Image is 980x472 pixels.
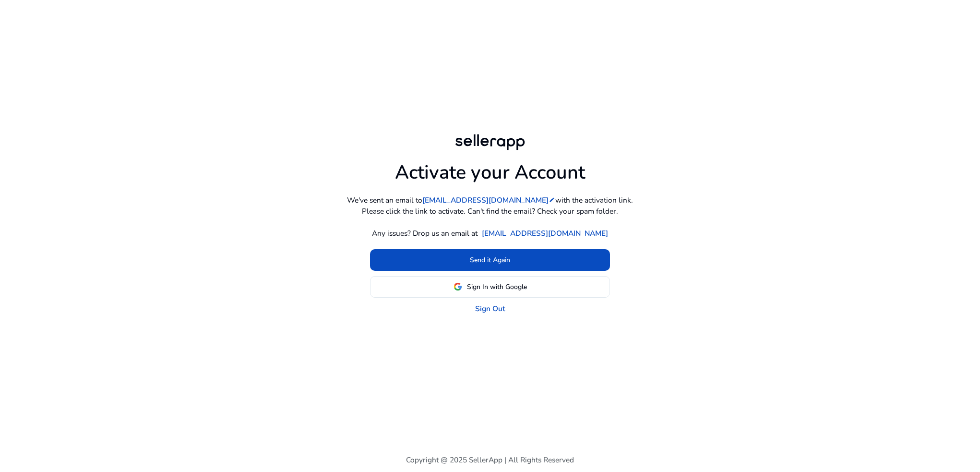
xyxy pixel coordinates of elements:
[470,255,510,265] span: Send it Again
[467,282,527,292] span: Sign In with Google
[370,249,610,271] button: Send it Again
[422,194,555,206] a: [EMAIL_ADDRESS][DOMAIN_NAME]
[475,303,505,314] a: Sign Out
[346,194,634,217] p: We've sent an email to with the activation link. Please click the link to activate. Can't find th...
[395,153,585,184] h1: Activate your Account
[549,196,555,203] mat-icon: edit
[482,228,608,239] a: [EMAIL_ADDRESS][DOMAIN_NAME]
[370,276,610,298] button: Sign In with Google
[372,228,478,239] p: Any issues? Drop us an email at
[454,282,462,291] img: google-logo.svg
